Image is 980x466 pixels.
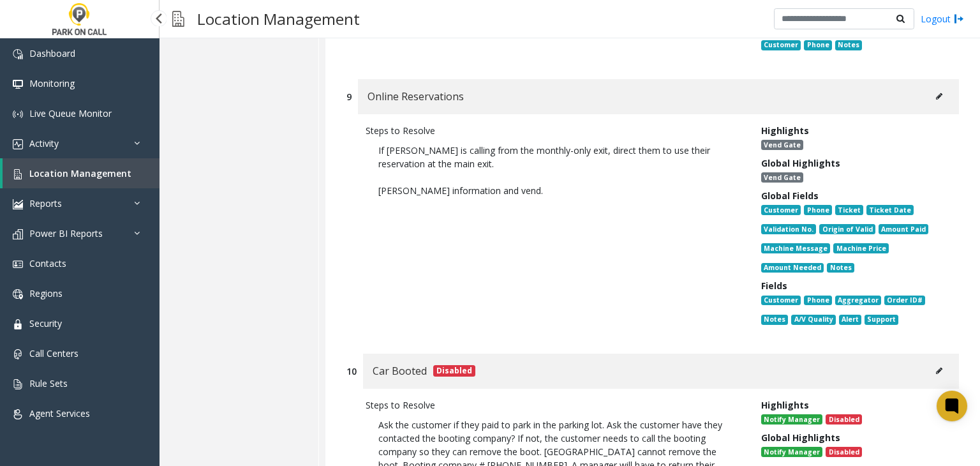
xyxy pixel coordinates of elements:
[3,158,160,188] a: Location Management
[827,263,854,273] span: Notes
[761,315,788,325] span: Notes
[13,379,23,389] img: 'icon'
[835,205,863,215] span: Ticket
[346,365,357,378] div: 10
[13,79,23,89] img: 'icon'
[366,124,742,137] div: Steps to Resolve
[761,414,822,425] span: Notify Manager
[29,317,62,329] span: Security
[761,172,803,183] span: Vend Gate
[835,40,862,50] span: Notes
[13,229,23,239] img: 'icon'
[804,296,831,306] span: Phone
[13,259,23,269] img: 'icon'
[378,144,729,170] p: If [PERSON_NAME] is calling from the monthly-only exit, direct them to use their reservation at t...
[29,47,75,59] span: Dashboard
[839,315,861,325] span: Alert
[761,224,816,234] span: Validation No.
[921,12,964,26] a: Logout
[761,205,801,215] span: Customer
[29,197,62,209] span: Reports
[761,432,840,444] span: Global Highlights
[761,157,840,169] span: Global Highlights
[366,398,742,412] div: Steps to Resolve
[29,257,66,269] span: Contacts
[172,3,184,34] img: pageIcon
[761,140,803,150] span: Vend Gate
[866,205,914,215] span: Ticket Date
[433,365,475,377] span: Disabled
[826,447,861,457] span: Disabled
[367,88,464,105] span: Online Reservations
[13,349,23,359] img: 'icon'
[29,377,68,389] span: Rule Sets
[13,109,23,119] img: 'icon'
[29,107,112,119] span: Live Queue Monitor
[761,399,809,411] span: Highlights
[804,40,831,50] span: Phone
[373,363,427,379] span: Car Booted
[819,224,875,234] span: Origin of Valid
[954,12,964,26] img: logout
[29,167,131,179] span: Location Management
[29,227,103,239] span: Power BI Reports
[13,169,23,179] img: 'icon'
[13,289,23,299] img: 'icon'
[761,40,801,50] span: Customer
[29,407,90,419] span: Agent Services
[346,90,352,103] div: 9
[29,137,59,149] span: Activity
[13,409,23,419] img: 'icon'
[761,263,824,273] span: Amount Needed
[13,199,23,209] img: 'icon'
[378,184,729,197] p: [PERSON_NAME] information and vend.
[13,319,23,329] img: 'icon'
[761,447,822,457] span: Notify Manager
[761,280,787,292] span: Fields
[29,347,78,359] span: Call Centers
[826,414,861,425] span: Disabled
[761,296,801,306] span: Customer
[13,49,23,59] img: 'icon'
[879,224,928,234] span: Amount Paid
[833,243,888,253] span: Machine Price
[761,243,830,253] span: Machine Message
[191,3,366,34] h3: Location Management
[761,124,809,137] span: Highlights
[865,315,898,325] span: Support
[791,315,835,325] span: A/V Quality
[13,139,23,149] img: 'icon'
[29,77,75,89] span: Monitoring
[761,190,819,202] span: Global Fields
[29,287,63,299] span: Regions
[884,296,925,306] span: Order ID#
[835,296,881,306] span: Aggregator
[804,205,831,215] span: Phone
